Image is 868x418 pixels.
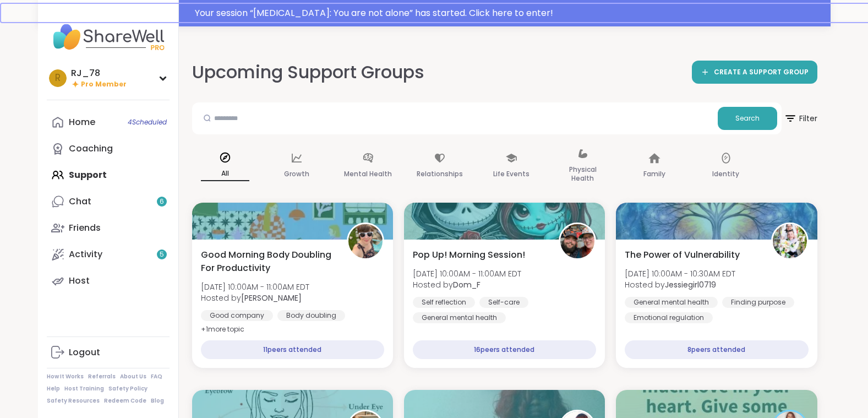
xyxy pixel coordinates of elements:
[55,71,61,85] span: R
[784,102,817,134] button: Filter
[71,67,127,79] div: RJ_78
[413,312,506,323] div: General mental health
[692,61,817,84] a: CREATE A SUPPORT GROUP
[625,312,713,323] div: Emotional regulation
[344,167,392,181] p: Mental Health
[47,18,170,56] img: ShareWell Nav Logo
[47,397,100,405] a: Safety Resources
[69,116,95,128] div: Home
[201,281,309,292] span: [DATE] 10:00AM - 11:00AM EDT
[160,197,164,207] span: 6
[453,279,481,290] b: Dom_F
[413,340,596,359] div: 16 peers attended
[151,373,162,381] a: FAQ
[718,107,777,130] button: Search
[47,215,170,241] a: Friends
[159,144,167,153] iframe: Spotlight
[47,241,170,268] a: Activity5
[735,113,760,123] span: Search
[69,196,91,208] div: Chat
[201,248,335,275] span: Good Morning Body Doubling For Productivity
[493,167,529,181] p: Life Events
[625,268,735,279] span: [DATE] 10:00AM - 10:30AM EDT
[69,346,100,359] div: Logout
[47,188,170,215] a: Chat6
[69,248,102,260] div: Activity
[69,275,90,287] div: Host
[722,297,794,308] div: Finding purpose
[151,397,164,405] a: Blog
[428,66,437,75] iframe: Spotlight
[47,109,170,135] a: Home4Scheduled
[559,163,607,185] p: Physical Health
[413,279,521,290] span: Hosted by
[277,310,345,321] div: Body doubling
[47,339,170,366] a: Logout
[47,268,170,294] a: Host
[128,118,167,127] span: 4 Scheduled
[192,60,433,85] h2: Upcoming Support Groups
[47,385,60,393] a: Help
[625,279,735,290] span: Hosted by
[560,224,594,258] img: Dom_F
[201,292,309,303] span: Hosted by
[201,340,384,359] div: 11 peers attended
[773,224,807,258] img: Jessiegirl0719
[69,222,101,234] div: Friends
[81,80,127,89] span: Pro Member
[714,68,809,77] span: CREATE A SUPPORT GROUP
[88,373,116,381] a: Referrals
[120,373,146,381] a: About Us
[665,279,716,290] b: Jessiegirl0719
[201,310,273,321] div: Good company
[413,268,521,279] span: [DATE] 10:00AM - 11:00AM EDT
[47,135,170,162] a: Coaching
[64,385,104,393] a: Host Training
[241,292,302,303] b: [PERSON_NAME]
[413,248,525,262] span: Pop Up! Morning Session!
[348,224,383,258] img: Adrienne_QueenOfTheDawn
[479,297,528,308] div: Self-care
[104,397,146,405] a: Redeem Code
[47,373,84,381] a: How It Works
[417,167,463,181] p: Relationships
[413,297,475,308] div: Self reflection
[625,297,718,308] div: General mental health
[284,167,309,181] p: Growth
[784,105,817,132] span: Filter
[625,248,740,262] span: The Power of Vulnerability
[643,167,665,181] p: Family
[625,340,808,359] div: 8 peers attended
[160,250,164,259] span: 5
[69,143,113,155] div: Coaching
[108,385,148,393] a: Safety Policy
[201,167,249,181] p: All
[712,167,739,181] p: Identity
